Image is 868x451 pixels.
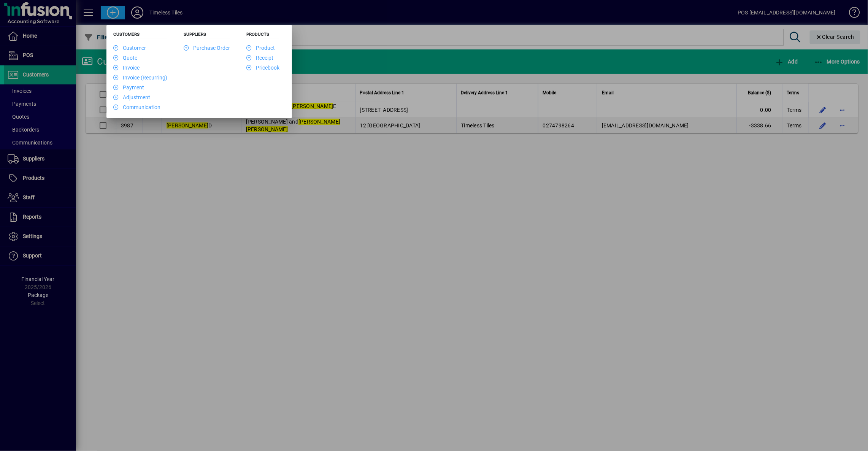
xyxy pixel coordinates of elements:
h5: Products [246,32,279,39]
a: Payment [113,84,144,91]
a: Adjustment [113,94,150,100]
a: Invoice [113,65,140,71]
a: Communication [113,104,160,110]
a: Pricebook [246,65,279,71]
h5: Suppliers [184,32,230,39]
a: Customer [113,45,146,51]
h5: Customers [113,32,167,39]
a: Invoice (Recurring) [113,75,167,81]
a: Quote [113,55,137,61]
a: Product [246,45,275,51]
a: Receipt [246,55,273,61]
a: Purchase Order [184,45,230,51]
